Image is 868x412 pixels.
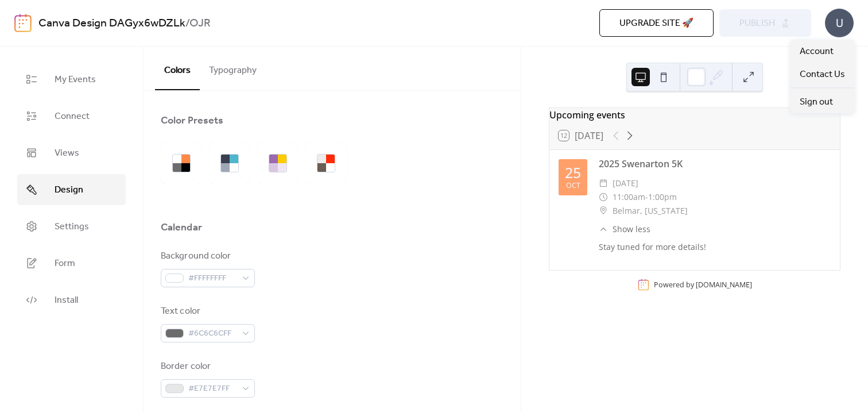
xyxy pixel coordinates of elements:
button: Upgrade site 🚀 [599,9,714,37]
span: Form [55,257,75,271]
b: / [185,13,189,34]
span: Sign out [800,95,833,109]
span: #E7E7E7FF [188,382,237,396]
div: ​ [599,223,608,235]
span: Contact Us [800,68,845,82]
span: Connect [55,110,90,124]
span: Upgrade site 🚀 [619,17,693,30]
span: My Events [55,73,96,87]
button: Typography [200,47,266,89]
span: #FFFFFFFF [188,272,237,286]
b: OJR [189,13,211,34]
div: Background color [161,249,253,263]
span: Design [55,183,83,197]
a: Form [17,248,126,279]
div: ​ [599,190,608,204]
span: Settings [55,220,89,234]
div: Stay tuned for more details! [599,241,831,253]
a: Canva Design DAGyx6wDZLk [38,13,185,34]
div: ​ [599,176,608,190]
div: Powered by [654,280,752,290]
a: Connect [17,101,126,132]
a: Account [790,40,854,63]
button: ​Show less [599,223,650,235]
span: Account [800,45,834,59]
div: Text color [161,305,253,318]
span: Views [55,147,79,160]
img: logo [14,14,32,32]
span: #6C6C6CFF [188,327,237,341]
div: 2025 Swenarton 5K [599,157,831,171]
div: Oct [566,182,580,190]
span: Belmar, [US_STATE] [613,204,688,218]
a: Design [17,174,126,205]
span: [DATE] [613,176,638,190]
div: ​ [599,204,608,218]
div: Border color [161,360,253,374]
span: Show less [613,223,650,235]
span: 11:00am [613,190,645,204]
a: Views [17,137,126,168]
span: 1:00pm [648,190,677,204]
a: [DOMAIN_NAME] [696,280,752,290]
div: U [825,9,854,37]
div: Color Presets [161,114,223,128]
div: 25 [565,165,581,180]
span: Install [55,294,78,307]
a: Install [17,284,126,315]
a: My Events [17,64,126,95]
span: - [645,190,648,204]
div: Calendar [161,221,202,234]
a: Settings [17,211,126,242]
a: Contact Us [790,63,854,86]
div: Upcoming events [549,108,840,122]
button: Colors [155,47,200,90]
